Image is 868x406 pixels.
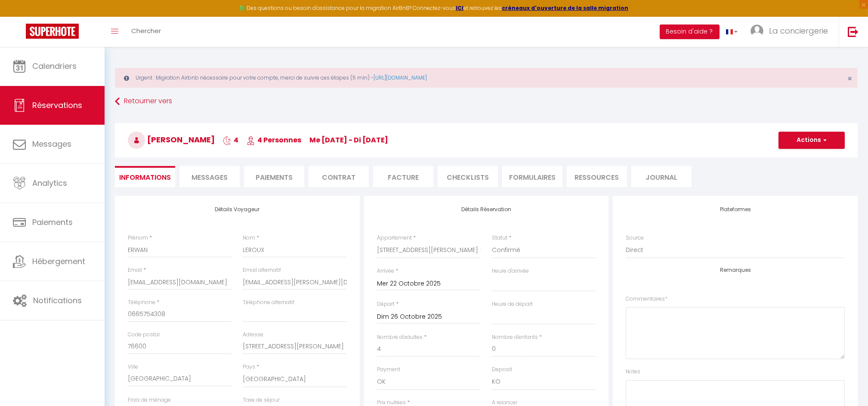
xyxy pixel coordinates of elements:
button: Ouvrir le widget de chat LiveChat [7,3,33,29]
a: créneaux d'ouverture de la salle migration [502,4,628,12]
li: Paiements [244,166,304,187]
li: Ressources [567,166,627,187]
li: FORMULAIRES [502,166,562,187]
label: Nombre d'adultes [377,333,423,341]
label: Source [626,234,644,242]
img: Super Booking [26,24,79,39]
label: Pays [243,363,255,371]
h4: Remarques [626,267,845,273]
label: Email alternatif [243,266,281,274]
label: Deposit [492,366,512,374]
label: Payment [377,366,400,374]
span: Messages [32,138,71,149]
button: Actions [778,132,845,149]
img: ... [751,25,763,37]
span: 4 [223,135,238,145]
label: Code postal [128,331,160,339]
a: [URL][DOMAIN_NAME] [374,74,427,81]
span: 4 Personnes [247,135,301,145]
h4: Détails Voyageur [128,206,347,212]
span: Hébergement [32,256,85,267]
a: ... La conciergerie [744,17,839,47]
label: Prénom [128,234,148,242]
label: Départ [377,300,395,308]
span: La conciergerie [769,25,828,36]
span: Paiements [32,217,73,228]
span: Calendriers [32,61,77,71]
h4: Plateformes [626,206,845,212]
span: × [847,73,852,84]
label: Appartement [377,234,412,242]
span: Réservations [32,100,82,111]
a: ICI [456,4,463,12]
label: Adresse [243,331,263,339]
label: Commentaires [626,295,667,303]
div: Urgent : Migration Airbnb nécessaire pour votre compte, merci de suivre ces étapes (5 min) - [115,68,858,88]
h4: Détails Réservation [377,206,596,212]
label: Heure d'arrivée [492,267,529,275]
img: logout [848,26,859,37]
label: Nom [243,234,255,242]
label: Ville [128,363,138,371]
button: Close [847,75,852,83]
span: [PERSON_NAME] [128,134,215,145]
li: Contrat [309,166,369,187]
label: Email [128,266,142,274]
li: Informations [115,166,175,187]
label: Taxe de séjour [243,396,280,404]
li: CHECKLISTS [438,166,498,187]
label: Statut [492,234,507,242]
span: Notifications [33,295,82,306]
label: Frais de ménage [128,396,171,404]
span: me [DATE] - di [DATE] [309,135,388,145]
button: Besoin d'aide ? [660,25,720,39]
a: Chercher [125,17,167,47]
li: Journal [631,166,692,187]
label: Notes [626,368,640,376]
label: Téléphone alternatif [243,298,294,307]
label: Téléphone [128,298,155,307]
label: Nombre d'enfants [492,333,538,341]
span: Messages [192,172,228,182]
label: Arrivée [377,267,394,275]
a: Retourner vers [115,94,858,109]
span: Analytics [32,178,67,188]
span: Chercher [131,26,161,35]
label: Heure de départ [492,300,533,308]
li: Facture [373,166,433,187]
